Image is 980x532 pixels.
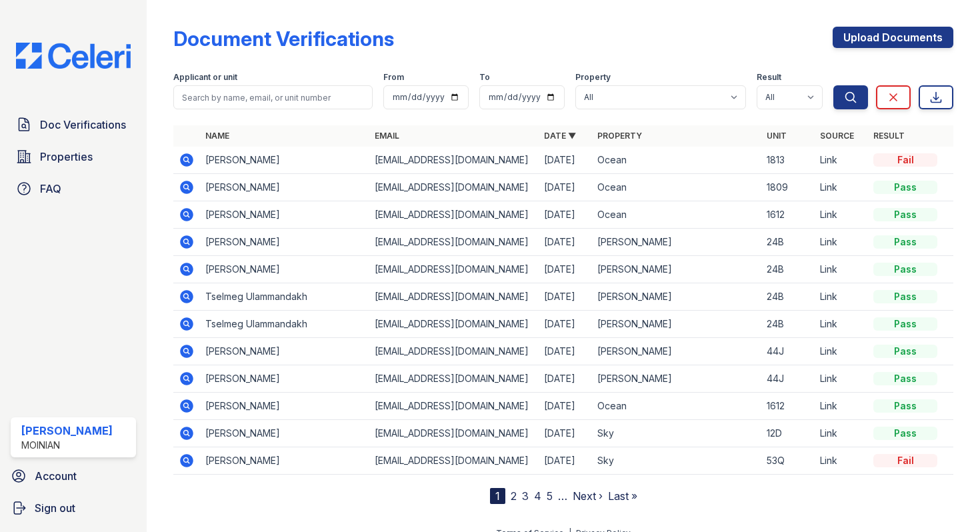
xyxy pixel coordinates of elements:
[539,229,592,256] td: [DATE]
[173,85,373,109] input: Search by name, email, or unit number
[539,365,592,393] td: [DATE]
[761,338,815,365] td: 44J
[539,147,592,174] td: [DATE]
[592,174,761,201] td: Ocean
[522,489,529,503] a: 3
[490,488,505,504] div: 1
[873,131,905,141] a: Result
[173,72,237,83] label: Applicant or unit
[873,290,937,303] div: Pass
[544,131,576,141] a: Date ▼
[35,500,75,516] span: Sign out
[200,174,369,201] td: [PERSON_NAME]
[592,420,761,447] td: Sky
[200,283,369,311] td: Tselmeg Ulammandakh
[873,427,937,440] div: Pass
[369,447,539,475] td: [EMAIL_ADDRESS][DOMAIN_NAME]
[592,365,761,393] td: [PERSON_NAME]
[547,489,553,503] a: 5
[200,365,369,393] td: [PERSON_NAME]
[11,111,136,138] a: Doc Verifications
[40,149,93,165] span: Properties
[873,153,937,167] div: Fail
[815,174,868,201] td: Link
[40,181,61,197] span: FAQ
[573,489,603,503] a: Next ›
[761,311,815,338] td: 24B
[5,495,141,521] button: Sign out
[369,338,539,365] td: [EMAIL_ADDRESS][DOMAIN_NAME]
[592,311,761,338] td: [PERSON_NAME]
[597,131,642,141] a: Property
[11,175,136,202] a: FAQ
[761,229,815,256] td: 24B
[369,147,539,174] td: [EMAIL_ADDRESS][DOMAIN_NAME]
[35,468,77,484] span: Account
[873,317,937,331] div: Pass
[815,447,868,475] td: Link
[375,131,399,141] a: Email
[369,393,539,420] td: [EMAIL_ADDRESS][DOMAIN_NAME]
[575,72,611,83] label: Property
[369,201,539,229] td: [EMAIL_ADDRESS][DOMAIN_NAME]
[200,447,369,475] td: [PERSON_NAME]
[40,117,126,133] span: Doc Verifications
[815,338,868,365] td: Link
[21,439,113,452] div: Moinian
[539,447,592,475] td: [DATE]
[592,201,761,229] td: Ocean
[873,454,937,467] div: Fail
[815,201,868,229] td: Link
[761,174,815,201] td: 1809
[200,393,369,420] td: [PERSON_NAME]
[833,27,953,48] a: Upload Documents
[200,420,369,447] td: [PERSON_NAME]
[873,372,937,385] div: Pass
[21,423,113,439] div: [PERSON_NAME]
[369,420,539,447] td: [EMAIL_ADDRESS][DOMAIN_NAME]
[761,147,815,174] td: 1813
[815,283,868,311] td: Link
[5,43,141,69] img: CE_Logo_Blue-a8612792a0a2168367f1c8372b55b34899dd931a85d93a1a3d3e32e68fde9ad4.png
[820,131,854,141] a: Source
[873,399,937,413] div: Pass
[873,263,937,276] div: Pass
[767,131,787,141] a: Unit
[592,256,761,283] td: [PERSON_NAME]
[815,229,868,256] td: Link
[369,365,539,393] td: [EMAIL_ADDRESS][DOMAIN_NAME]
[761,365,815,393] td: 44J
[592,393,761,420] td: Ocean
[592,147,761,174] td: Ocean
[815,311,868,338] td: Link
[592,447,761,475] td: Sky
[369,229,539,256] td: [EMAIL_ADDRESS][DOMAIN_NAME]
[534,489,541,503] a: 4
[558,488,567,504] span: …
[539,201,592,229] td: [DATE]
[369,283,539,311] td: [EMAIL_ADDRESS][DOMAIN_NAME]
[173,27,394,51] div: Document Verifications
[205,131,229,141] a: Name
[11,143,136,170] a: Properties
[873,235,937,249] div: Pass
[592,283,761,311] td: [PERSON_NAME]
[539,311,592,338] td: [DATE]
[200,311,369,338] td: Tselmeg Ulammandakh
[815,256,868,283] td: Link
[757,72,781,83] label: Result
[873,181,937,194] div: Pass
[761,283,815,311] td: 24B
[815,393,868,420] td: Link
[479,72,490,83] label: To
[539,283,592,311] td: [DATE]
[539,256,592,283] td: [DATE]
[383,72,404,83] label: From
[815,420,868,447] td: Link
[369,256,539,283] td: [EMAIL_ADDRESS][DOMAIN_NAME]
[200,147,369,174] td: [PERSON_NAME]
[200,229,369,256] td: [PERSON_NAME]
[539,174,592,201] td: [DATE]
[592,229,761,256] td: [PERSON_NAME]
[815,365,868,393] td: Link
